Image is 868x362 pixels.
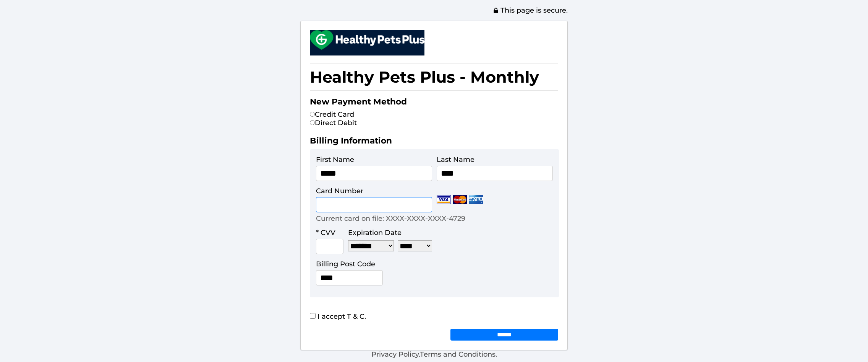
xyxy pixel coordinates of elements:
a: Privacy Policy [371,350,419,359]
img: Mastercard [453,195,467,204]
span: This page is secure. [493,6,568,15]
label: Billing Post Code [316,260,375,268]
h2: Billing Information [310,135,558,149]
label: Credit Card [310,110,354,119]
label: Last Name [437,155,474,164]
h1: Healthy Pets Plus - Monthly [310,63,558,91]
img: Visa [437,195,451,204]
p: Current card on file: XXXX-XXXX-XXXX-4729 [316,214,465,223]
a: Terms and Conditions [420,350,496,359]
img: small.png [310,30,424,50]
img: Amex [469,195,483,204]
label: First Name [316,155,354,164]
label: Direct Debit [310,119,357,127]
input: Direct Debit [310,120,315,125]
label: Expiration Date [348,228,402,237]
label: * CVV [316,228,335,237]
input: Credit Card [310,112,315,117]
label: Card Number [316,187,363,195]
label: I accept T & C. [310,312,366,321]
h2: New Payment Method [310,96,558,110]
input: I accept T & C. [310,313,316,319]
